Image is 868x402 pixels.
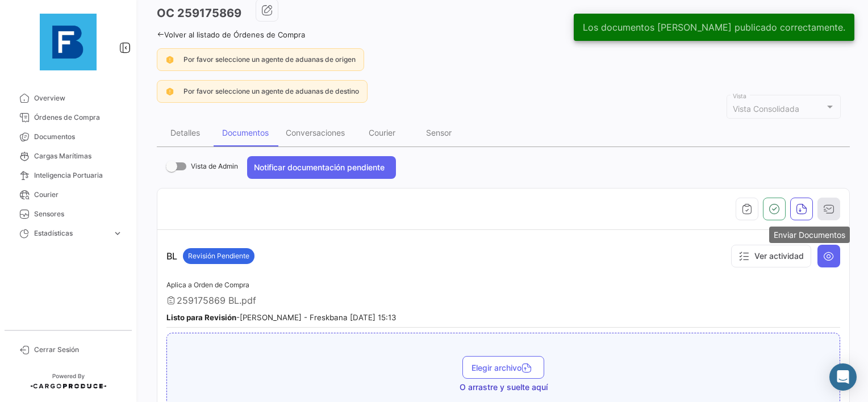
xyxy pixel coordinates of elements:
[183,87,359,95] span: Por favor seleccione un agente de aduanas de destino
[34,132,123,142] span: Documentos
[247,156,396,179] button: Notificar documentación pendiente
[369,128,395,137] div: Courier
[112,228,123,238] span: expand_more
[9,166,127,185] a: Inteligencia Portuaria
[286,128,345,137] div: Conversaciones
[166,248,254,264] p: BL
[34,112,123,123] span: Órdenes de Compra
[170,128,200,137] div: Detalles
[9,89,127,108] a: Overview
[9,108,127,127] a: Órdenes de Compra
[188,251,249,261] span: Revisión Pendiente
[9,127,127,146] a: Documentos
[34,93,123,103] span: Overview
[34,190,123,200] span: Courier
[166,313,236,322] b: Listo para Revisión
[40,14,97,70] img: 12429640-9da8-4fa2-92c4-ea5716e443d2.jpg
[34,228,108,238] span: Estadísticas
[769,227,850,243] div: Enviar Documentos
[166,313,396,322] small: - [PERSON_NAME] - Freskbana [DATE] 15:13
[829,363,857,391] div: Abrir Intercom Messenger
[460,382,548,393] span: O arrastre y suelte aquí
[166,280,249,289] span: Aplica a Orden de Compra
[733,104,799,114] span: Vista Consolidada
[471,363,535,372] span: Elegir archivo
[426,128,452,137] div: Sensor
[9,204,127,224] a: Sensores
[583,22,845,33] span: Los documentos [PERSON_NAME] publicado correctamente.
[34,170,123,181] span: Inteligencia Portuaria
[9,185,127,204] a: Courier
[731,245,811,267] button: Ver actividad
[191,160,238,173] span: Vista de Admin
[157,5,241,21] h3: OC 259175869
[34,151,123,161] span: Cargas Marítimas
[157,30,305,39] a: Volver al listado de Órdenes de Compra
[462,356,544,379] button: Elegir archivo
[183,55,356,64] span: Por favor seleccione un agente de aduanas de origen
[177,295,256,306] span: 259175869 BL.pdf
[9,146,127,166] a: Cargas Marítimas
[34,209,123,219] span: Sensores
[222,128,269,137] div: Documentos
[34,345,123,355] span: Cerrar Sesión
